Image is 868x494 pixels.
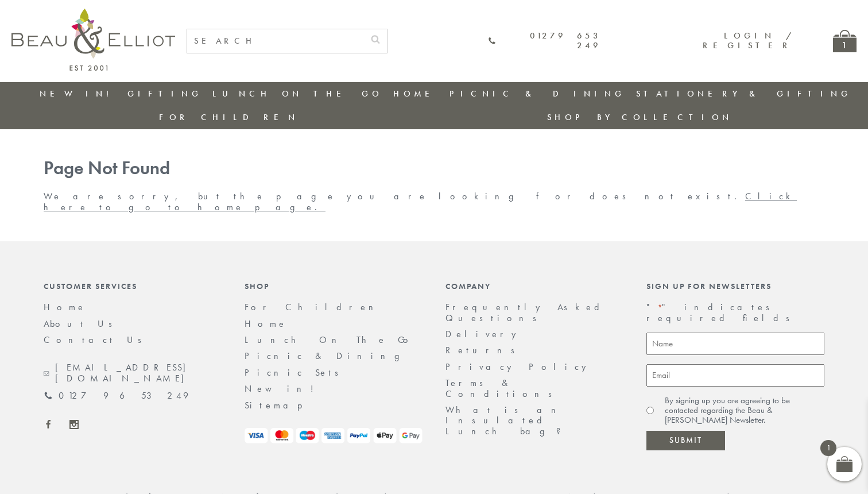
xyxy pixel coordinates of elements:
span: 1 [820,440,836,456]
a: Contact Us [44,334,149,346]
a: Delivery [445,328,522,340]
a: Shop by collection [547,111,733,123]
a: Returns [445,344,522,356]
a: Frequently Asked Questions [445,301,607,323]
a: Picnic Sets [245,366,346,379]
input: Name [646,333,824,355]
a: Picnic & Dining [449,88,625,99]
a: 01279 653 249 [44,391,188,401]
a: Home [245,318,287,330]
input: Submit [646,431,725,450]
input: SEARCH [187,29,364,53]
a: Click here to go to home page. [44,190,797,213]
a: Sitemap [245,399,318,411]
img: payment-logos.png [245,428,423,443]
a: New in! [40,88,117,99]
div: Shop [245,281,423,291]
a: Home [393,88,439,99]
a: 1 [833,30,857,52]
a: Privacy Policy [445,361,592,373]
label: By signing up you are agreeing to be contacted regarding the Beau & [PERSON_NAME] Newsletter. [665,396,824,426]
a: Lunch On The Go [245,334,415,346]
a: Login / Register [703,30,793,51]
div: We are sorry, but the page you are looking for does not exist. [32,158,836,213]
a: For Children [245,301,382,313]
a: For Children [159,111,299,123]
a: New in! [245,383,322,395]
a: 01279 653 249 [488,31,601,51]
a: Terms & Conditions [445,377,560,399]
p: " " indicates required fields [646,302,824,323]
div: Company [445,281,623,291]
a: About Us [44,318,120,330]
h1: Page Not Found [44,158,824,179]
a: Gifting [127,88,202,99]
input: Email [646,364,824,387]
img: logo [11,9,175,71]
a: Lunch On The Go [212,88,382,99]
a: Home [44,301,86,313]
a: Picnic & Dining [245,350,411,362]
a: Stationery & Gifting [636,88,851,99]
a: What is an Insulated Lunch bag? [445,404,570,437]
div: Sign up for newsletters [646,281,824,291]
a: [EMAIL_ADDRESS][DOMAIN_NAME] [44,362,222,384]
div: Customer Services [44,281,222,291]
